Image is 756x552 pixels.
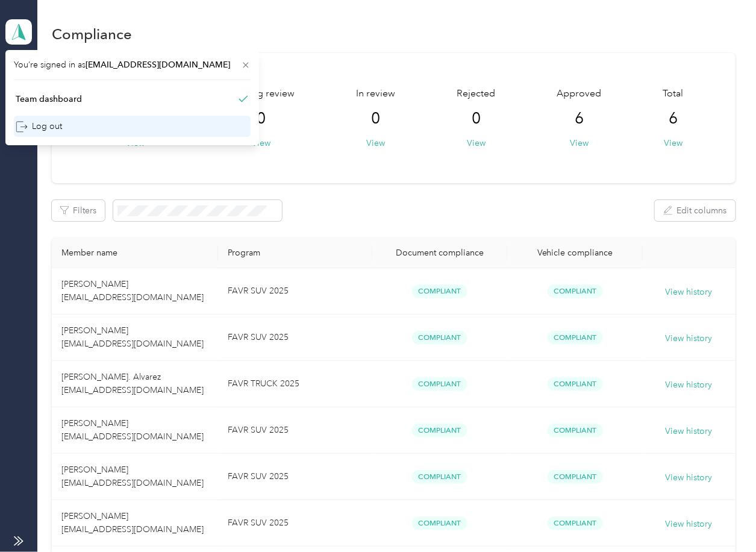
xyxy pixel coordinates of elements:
[412,284,467,298] span: Compliant
[218,361,372,407] td: FAVR TRUCK 2025
[548,424,603,438] span: Compliant
[467,137,486,149] button: View
[52,238,218,268] th: Member name
[61,372,204,395] span: [PERSON_NAME]. Alvarez [EMAIL_ADDRESS][DOMAIN_NAME]
[218,500,372,547] td: FAVR SUV 2025
[257,109,266,128] span: 0
[557,87,601,101] span: Approved
[61,325,204,349] span: [PERSON_NAME] [EMAIL_ADDRESS][DOMAIN_NAME]
[689,485,756,552] iframe: Everlance-gr Chat Button Frame
[252,137,270,149] button: View
[666,471,713,485] button: View history
[16,120,62,133] div: Log out
[412,377,467,391] span: Compliant
[666,332,713,345] button: View history
[52,28,132,40] h1: Compliance
[570,137,589,149] button: View
[61,279,204,303] span: [PERSON_NAME] [EMAIL_ADDRESS][DOMAIN_NAME]
[86,60,230,70] span: [EMAIL_ADDRESS][DOMAIN_NAME]
[412,331,467,345] span: Compliant
[666,378,713,392] button: View history
[548,516,603,530] span: Compliant
[669,109,678,128] span: 6
[371,109,380,128] span: 0
[16,93,82,105] div: Team dashboard
[663,87,683,101] span: Total
[412,470,467,484] span: Compliant
[548,377,603,391] span: Compliant
[548,331,603,345] span: Compliant
[61,465,204,488] span: [PERSON_NAME] [EMAIL_ADDRESS][DOMAIN_NAME]
[218,315,372,361] td: FAVR SUV 2025
[218,268,372,315] td: FAVR SUV 2025
[666,286,713,299] button: View history
[472,109,481,128] span: 0
[666,425,713,438] button: View history
[548,284,603,298] span: Compliant
[412,424,467,438] span: Compliant
[228,87,295,101] span: Pending review
[61,418,204,442] span: [PERSON_NAME] [EMAIL_ADDRESS][DOMAIN_NAME]
[366,137,385,149] button: View
[14,58,251,71] span: You’re signed in as
[666,518,713,531] button: View history
[655,200,736,221] button: Edit columns
[218,238,372,268] th: Program
[664,137,683,149] button: View
[356,87,395,101] span: In review
[457,87,495,101] span: Rejected
[548,470,603,484] span: Compliant
[218,407,372,454] td: FAVR SUV 2025
[218,454,372,500] td: FAVR SUV 2025
[575,109,584,128] span: 6
[52,200,105,221] button: Filters
[517,248,633,258] div: Vehicle compliance
[61,511,204,535] span: [PERSON_NAME] [EMAIL_ADDRESS][DOMAIN_NAME]
[412,516,467,530] span: Compliant
[382,248,498,258] div: Document compliance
